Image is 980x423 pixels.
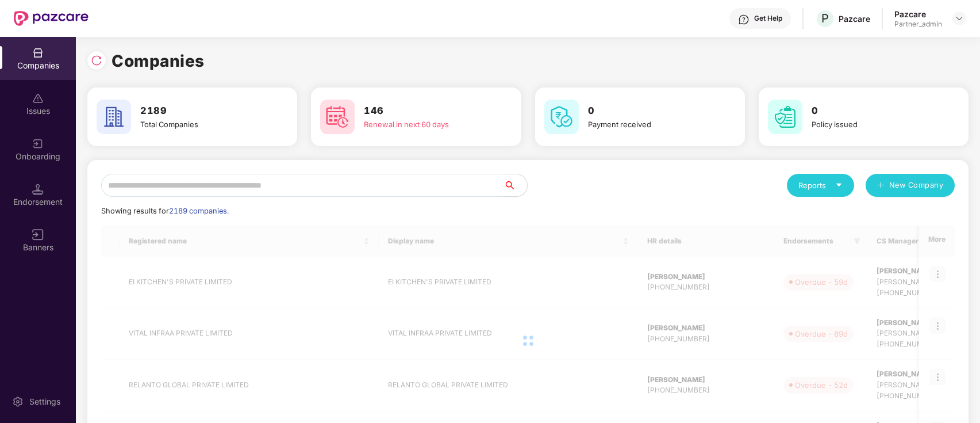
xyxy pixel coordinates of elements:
[812,119,936,130] div: Policy issued
[14,11,89,26] img: New Pazcare Logo
[504,174,528,197] button: search
[866,174,955,197] button: plusNew Company
[768,100,802,134] img: svg+xml;base64,PHN2ZyB4bWxucz0iaHR0cDovL3d3dy53My5vcmcvMjAwMC9zdmciIHdpZHRoPSI2MCIgaGVpZ2h0PSI2MC...
[544,100,579,134] img: svg+xml;base64,PHN2ZyB4bWxucz0iaHR0cDovL3d3dy53My5vcmcvMjAwMC9zdmciIHdpZHRoPSI2MCIgaGVpZ2h0PSI2MC...
[140,104,265,119] h3: 2189
[169,207,229,215] span: 2189 companies.
[889,180,944,191] span: New Company
[32,93,44,104] img: svg+xml;base64,PHN2ZyBpZD0iSXNzdWVzX2Rpc2FibGVkIiB4bWxucz0iaHR0cDovL3d3dy53My5vcmcvMjAwMC9zdmciIH...
[91,55,102,66] img: svg+xml;base64,PHN2ZyBpZD0iUmVsb2FkLTMyeDMyIiB4bWxucz0iaHR0cDovL3d3dy53My5vcmcvMjAwMC9zdmciIHdpZH...
[32,138,44,150] img: svg+xml;base64,PHN2ZyB3aWR0aD0iMjAiIGhlaWdodD0iMjAiIHZpZXdCb3g9IjAgMCAyMCAyMCIgZmlsbD0ibm9uZSIgeG...
[839,13,870,24] div: Pazcare
[588,104,713,119] h3: 0
[97,100,131,134] img: svg+xml;base64,PHN2ZyB4bWxucz0iaHR0cDovL3d3dy53My5vcmcvMjAwMC9zdmciIHdpZHRoPSI2MCIgaGVpZ2h0PSI2MC...
[364,104,489,119] h3: 146
[877,181,885,190] span: plus
[101,207,229,215] span: Showing results for
[894,20,942,29] div: Partner_admin
[12,396,24,407] img: svg+xml;base64,PHN2ZyBpZD0iU2V0dGluZy0yMHgyMCIgeG1sbnM9Imh0dHA6Ly93d3cudzMub3JnLzIwMDAvc3ZnIiB3aW...
[504,181,527,190] span: search
[32,47,44,59] img: svg+xml;base64,PHN2ZyBpZD0iQ29tcGFuaWVzIiB4bWxucz0iaHR0cDovL3d3dy53My5vcmcvMjAwMC9zdmciIHdpZHRoPS...
[32,229,44,241] img: svg+xml;base64,PHN2ZyB3aWR0aD0iMTYiIGhlaWdodD0iMTYiIHZpZXdCb3g9IjAgMCAxNiAxNiIgZmlsbD0ibm9uZSIgeG...
[955,14,964,23] img: svg+xml;base64,PHN2ZyBpZD0iRHJvcGRvd24tMzJ4MzIiIHhtbG5zPSJodHRwOi8vd3d3LnczLm9yZy8yMDAwL3N2ZyIgd2...
[835,181,843,189] span: caret-down
[588,119,713,130] div: Payment received
[798,180,843,191] div: Reports
[32,184,44,195] img: svg+xml;base64,PHN2ZyB3aWR0aD0iMTQuNSIgaGVpZ2h0PSIxNC41IiB2aWV3Qm94PSIwIDAgMTYgMTYiIGZpbGw9Im5vbm...
[140,119,265,130] div: Total Companies
[364,119,489,130] div: Renewal in next 60 days
[112,48,205,74] h1: Companies
[26,396,64,407] div: Settings
[821,12,829,25] span: P
[738,14,750,25] img: svg+xml;base64,PHN2ZyBpZD0iSGVscC0zMngzMiIgeG1sbnM9Imh0dHA6Ly93d3cudzMub3JnLzIwMDAvc3ZnIiB3aWR0aD...
[754,14,782,23] div: Get Help
[812,104,936,119] h3: 0
[320,100,355,134] img: svg+xml;base64,PHN2ZyB4bWxucz0iaHR0cDovL3d3dy53My5vcmcvMjAwMC9zdmciIHdpZHRoPSI2MCIgaGVpZ2h0PSI2MC...
[894,9,942,20] div: Pazcare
